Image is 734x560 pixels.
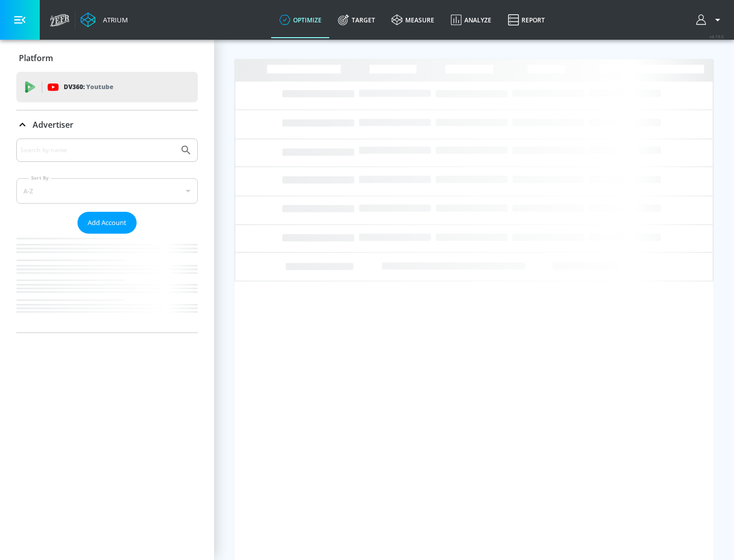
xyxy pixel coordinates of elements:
a: Analyze [442,2,500,38]
a: optimize [271,2,330,38]
p: Advertiser [33,119,73,130]
div: A-Z [16,178,198,204]
p: DV360: [64,81,113,93]
span: Add Account [88,217,126,229]
div: Atrium [99,15,128,24]
nav: list of Advertiser [16,234,198,332]
a: Target [330,2,383,38]
div: Advertiser [16,138,198,332]
div: Platform [16,44,198,72]
a: Atrium [81,12,128,27]
div: Advertiser [16,110,198,139]
a: measure [383,2,442,38]
span: v 4.19.0 [710,34,724,39]
button: Add Account [77,212,137,234]
a: Report [500,2,553,38]
p: Platform [19,52,53,64]
div: DV360: Youtube [16,72,198,102]
input: Search by name [20,144,175,157]
p: Youtube [86,81,113,92]
label: Sort By [29,175,51,181]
